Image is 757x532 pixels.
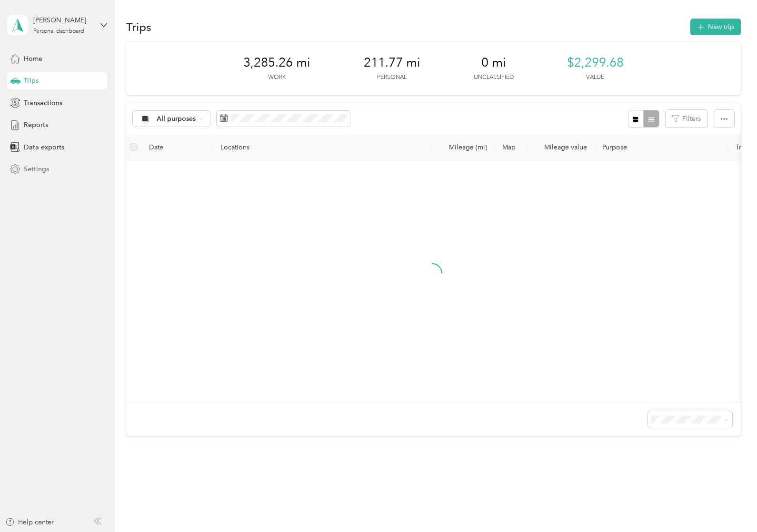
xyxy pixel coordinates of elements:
button: New trip [690,19,741,35]
span: Data exports [24,142,64,152]
span: Trips [24,76,39,86]
span: $2,299.68 [567,55,624,70]
button: Help center [5,517,54,527]
th: Date [141,134,213,160]
span: Settings [24,164,49,174]
span: 211.77 mi [364,55,420,70]
span: 0 mi [481,55,506,70]
p: Personal [377,73,407,82]
span: Home [24,54,42,64]
th: Map [495,134,528,160]
span: Reports [24,120,48,130]
th: Mileage value [528,134,595,160]
span: 3,285.26 mi [243,55,310,70]
th: Locations [213,134,432,160]
button: Filters [666,110,707,128]
th: Purpose [595,134,728,160]
iframe: Everlance-gr Chat Button Frame [704,479,757,532]
h1: Trips [126,22,151,32]
div: [PERSON_NAME] [33,15,93,25]
div: Personal dashboard [33,29,84,34]
span: Transactions [24,98,62,108]
p: Work [268,73,286,82]
span: All purposes [157,116,196,122]
p: Unclassified [474,73,514,82]
th: Mileage (mi) [432,134,495,160]
p: Value [586,73,604,82]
